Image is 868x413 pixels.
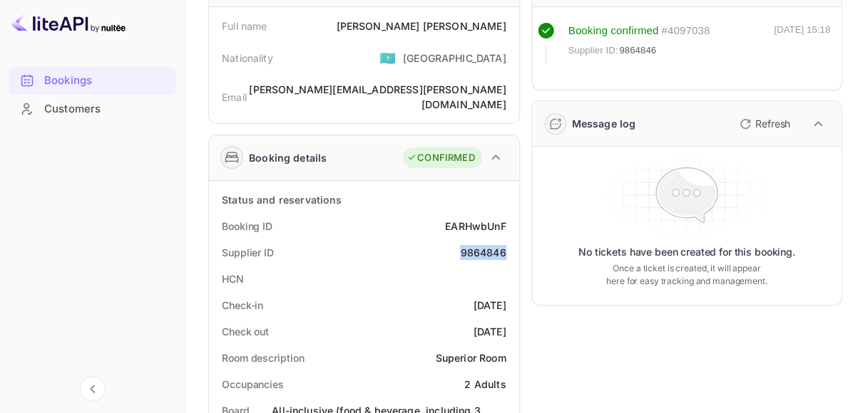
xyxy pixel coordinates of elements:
div: EARHwbUnF [445,219,506,234]
div: Booking ID [222,219,272,234]
div: Full name [222,19,267,33]
div: Check-in [222,298,263,313]
div: [GEOGRAPHIC_DATA] [403,51,506,66]
div: [DATE] [474,298,506,313]
p: Refresh [755,116,790,131]
button: Collapse navigation [80,376,106,402]
div: [DATE] [474,324,506,339]
button: Refresh [731,113,796,135]
div: Booking confirmed [568,23,659,39]
div: Customers [44,101,169,117]
span: 9864846 [619,43,656,58]
span: United States [379,45,396,70]
div: [PERSON_NAME] [PERSON_NAME] [336,19,506,33]
div: 9864846 [460,245,506,260]
div: Booking details [249,150,327,165]
div: Customers [9,95,176,123]
p: Once a ticket is created, it will appear here for easy tracking and management. [605,262,769,288]
div: Supplier ID [222,245,274,260]
div: Superior Room [436,350,506,365]
span: Supplier ID: [568,43,618,58]
div: CONFIRMED [407,151,474,165]
div: [PERSON_NAME][EMAIL_ADDRESS][PERSON_NAME][DOMAIN_NAME] [247,82,506,112]
div: Bookings [44,73,169,89]
div: HCN [222,271,244,286]
div: Email [222,90,247,105]
p: No tickets have been created for this booking. [578,245,795,259]
div: Occupancies [222,377,284,392]
div: # 4097038 [661,23,710,39]
img: LiteAPI logo [11,11,126,34]
div: Check out [222,324,269,339]
div: Bookings [9,67,176,95]
a: Bookings [9,67,176,93]
div: Nationality [222,51,273,66]
a: Customers [9,95,176,122]
div: Status and reservations [222,192,342,207]
div: 2 Adults [464,377,506,392]
div: Message log [572,116,636,131]
div: [DATE] 15:18 [774,23,830,64]
div: Room description [222,350,304,365]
